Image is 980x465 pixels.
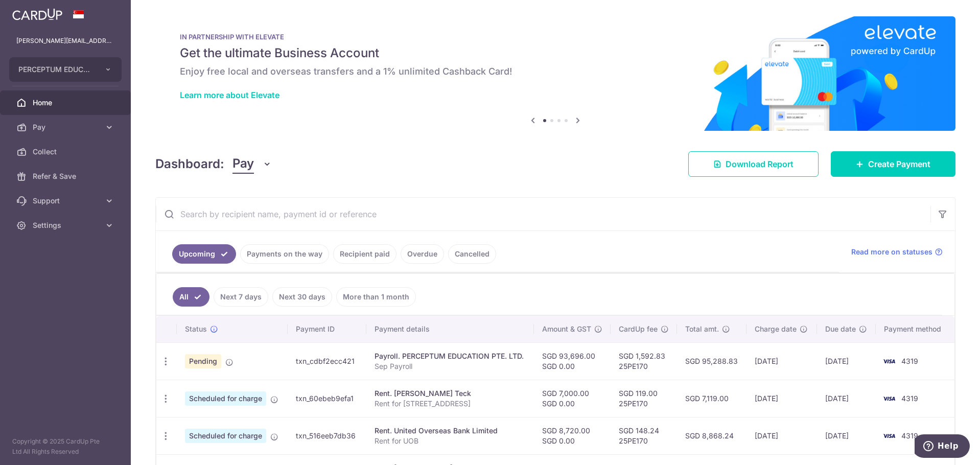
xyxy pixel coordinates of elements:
td: SGD 119.00 25PE170 [611,380,677,417]
input: Search by recipient name, payment id or reference [156,198,930,230]
h4: Dashboard: [155,155,224,173]
span: Support [33,196,100,206]
span: Scheduled for charge [185,429,266,443]
span: Due date [825,324,856,334]
td: [DATE] [746,342,817,380]
td: SGD 95,288.83 [677,342,747,380]
p: [PERSON_NAME][EMAIL_ADDRESS][DOMAIN_NAME] [16,36,114,46]
th: Payment ID [288,316,366,342]
p: Rent for UOB [375,436,526,446]
span: 4319 [901,431,918,440]
span: PERCEPTUM EDUCATION PTE. LTD. [18,64,94,75]
a: Upcoming [172,244,236,264]
img: Bank Card [879,392,899,405]
span: Pay [33,122,100,132]
div: Payroll. PERCEPTUM EDUCATION PTE. LTD. [375,351,526,361]
span: Collect [33,147,100,157]
span: 4319 [901,357,918,365]
span: Home [33,98,100,108]
img: Bank Card [879,355,899,367]
th: Payment details [366,316,534,342]
td: SGD 93,696.00 SGD 0.00 [534,342,611,380]
a: Learn more about Elevate [180,90,279,100]
span: Charge date [755,324,797,334]
td: SGD 8,720.00 SGD 0.00 [534,417,611,454]
a: Payments on the way [240,244,329,264]
td: [DATE] [817,380,876,417]
p: Rent for [STREET_ADDRESS] [375,399,526,409]
a: Cancelled [448,244,496,264]
a: All [173,287,209,307]
td: SGD 1,592.83 25PE170 [611,342,677,380]
a: More than 1 month [336,287,416,307]
td: SGD 7,119.00 [677,380,747,417]
a: Next 7 days [214,287,268,307]
a: Read more on statuses [851,247,943,257]
td: SGD 148.24 25PE170 [611,417,677,454]
span: CardUp fee [619,324,658,334]
td: [DATE] [746,417,817,454]
td: txn_cdbf2ecc421 [288,342,366,380]
td: txn_60ebeb9efa1 [288,380,366,417]
span: Pending [185,354,221,368]
img: CardUp [12,8,62,20]
span: Status [185,324,207,334]
div: Rent. United Overseas Bank Limited [375,426,526,436]
td: [DATE] [817,342,876,380]
span: Pay [232,154,254,174]
th: Payment method [876,316,954,342]
h5: Get the ultimate Business Account [180,45,931,61]
a: Next 30 days [272,287,332,307]
td: [DATE] [817,417,876,454]
a: Create Payment [831,151,955,177]
button: Pay [232,154,272,174]
button: PERCEPTUM EDUCATION PTE. LTD. [9,57,122,82]
td: SGD 7,000.00 SGD 0.00 [534,380,611,417]
td: txn_516eeb7db36 [288,417,366,454]
span: Download Report [726,158,794,170]
h6: Enjoy free local and overseas transfers and a 1% unlimited Cashback Card! [180,65,931,78]
iframe: Opens a widget where you can find more information [915,434,970,460]
p: Sep Payroll [375,361,526,371]
span: Scheduled for charge [185,391,266,406]
span: Read more on statuses [851,247,932,257]
p: IN PARTNERSHIP WITH ELEVATE [180,33,931,41]
img: Bank Card [879,430,899,442]
a: Download Report [688,151,819,177]
td: [DATE] [746,380,817,417]
div: Rent. [PERSON_NAME] Teck [375,388,526,399]
span: Refer & Save [33,171,100,181]
span: Amount & GST [542,324,591,334]
span: Total amt. [685,324,719,334]
span: 4319 [901,394,918,403]
img: Renovation banner [155,16,955,131]
a: Overdue [401,244,444,264]
a: Recipient paid [333,244,396,264]
span: Create Payment [868,158,930,170]
span: Settings [33,220,100,230]
td: SGD 8,868.24 [677,417,747,454]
